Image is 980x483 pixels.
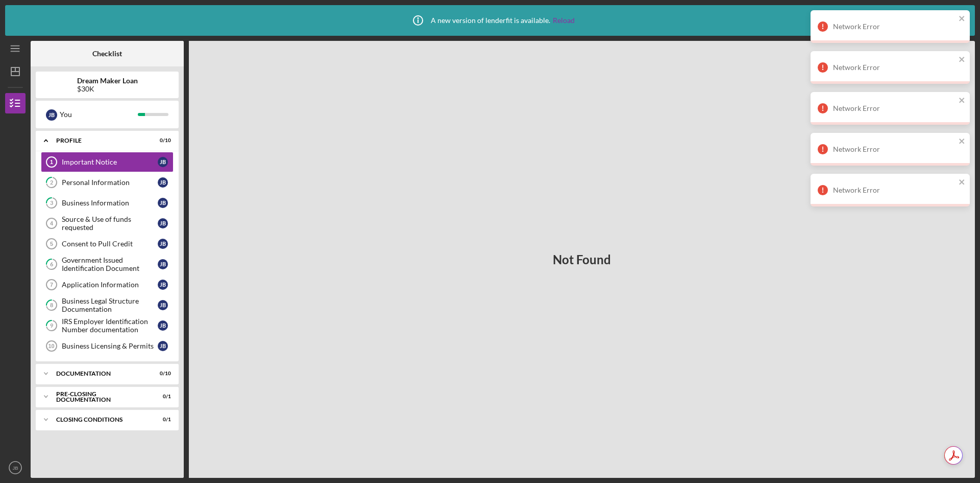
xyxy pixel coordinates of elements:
div: $30K [77,85,138,93]
a: 3Business InformationJB [41,193,174,213]
div: A new version of lenderfit is available. [405,8,575,33]
div: Closing Conditions [56,417,145,423]
text: JB [12,465,18,471]
div: Business Information [62,199,158,207]
div: 0 / 10 [153,137,171,144]
a: 6Government Issued Identification DocumentJB [41,254,174,274]
div: J B [158,239,168,249]
div: Network Error [833,22,955,31]
div: 0 / 10 [153,371,171,377]
div: You [60,106,138,123]
div: J B [46,109,57,121]
h3: Not Found [553,252,611,267]
tspan: 3 [50,200,53,206]
div: J B [158,198,168,208]
tspan: 9 [50,323,54,329]
b: Checklist [92,50,122,58]
div: Business Licensing & Permits [62,342,158,350]
a: 2Personal InformationJB [41,172,174,193]
tspan: 5 [50,241,53,247]
a: 7Application InformationJB [41,274,174,295]
a: 10Business Licensing & PermitsJB [41,336,174,356]
div: J B [158,280,168,290]
div: IRS Employer Identification Number documentation [62,317,158,334]
div: 0 / 1 [153,394,171,400]
div: Profile [56,137,145,144]
tspan: 7 [50,282,53,288]
a: 4Source & Use of funds requestedJB [41,213,174,234]
tspan: 6 [50,261,54,268]
div: Government Issued Identification Document [62,256,158,272]
tspan: 10 [48,343,54,349]
div: Pre-Closing Documentation [56,391,145,403]
div: J B [158,259,168,269]
tspan: 1 [50,159,53,165]
tspan: 2 [50,179,53,186]
div: J B [158,341,168,351]
a: 5Consent to Pull CreditJB [41,234,174,254]
div: 0 / 1 [153,417,171,423]
tspan: 8 [50,302,53,309]
div: Network Error [833,186,955,194]
div: Application Information [62,281,158,289]
b: Dream Maker Loan [77,77,138,85]
div: J B [158,320,168,331]
a: 8Business Legal Structure DocumentationJB [41,295,174,315]
div: J B [158,218,168,228]
button: close [959,55,966,65]
div: Network Error [833,63,955,72]
div: Documentation [56,371,145,377]
button: close [959,14,966,24]
div: J B [158,177,168,188]
a: Reload [553,16,575,25]
div: Network Error [833,145,955,153]
a: 1Important NoticeJB [41,152,174,172]
a: 9IRS Employer Identification Number documentationJB [41,315,174,336]
div: Business Legal Structure Documentation [62,297,158,313]
div: J B [158,300,168,310]
div: J B [158,157,168,167]
button: close [959,137,966,147]
button: close [959,178,966,188]
button: close [959,96,966,106]
tspan: 4 [50,220,54,226]
div: Important Notice [62,158,158,166]
div: Consent to Pull Credit [62,240,158,248]
button: JB [5,457,26,478]
div: Network Error [833,104,955,112]
div: Source & Use of funds requested [62,215,158,232]
div: Personal Information [62,178,158,187]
